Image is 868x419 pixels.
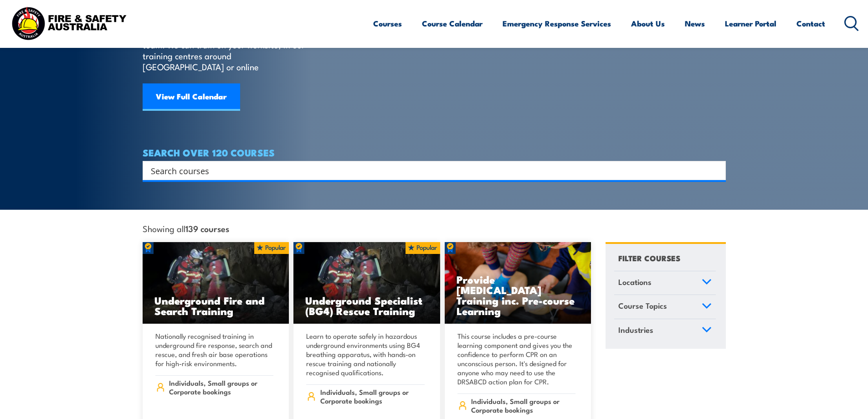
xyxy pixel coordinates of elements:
a: Learner Portal [725,11,776,36]
span: Individuals, Small groups or Corporate bookings [320,388,425,405]
a: Underground Specialist (BG4) Rescue Training [293,242,440,324]
a: News [685,11,705,36]
span: Individuals, Small groups or Corporate bookings [471,397,575,414]
a: Contact [796,11,825,36]
h3: Underground Fire and Search Training [154,295,277,316]
a: View Full Calendar [143,83,240,111]
p: Nationally recognised training in underground fire response, search and rescue, and fresh air bas... [155,331,274,368]
span: Course Topics [618,300,667,312]
a: Underground Fire and Search Training [143,242,289,324]
a: Emergency Response Services [503,11,611,36]
a: Course Calendar [422,11,483,36]
a: Course Topics [614,295,716,319]
span: Showing all [143,223,229,233]
span: Locations [618,276,652,288]
a: Courses [373,11,402,36]
h3: Underground Specialist (BG4) Rescue Training [305,295,428,316]
img: Underground mine rescue [293,242,440,324]
h4: FILTER COURSES [618,252,680,264]
form: Search form [153,164,708,177]
strong: 139 courses [185,222,229,234]
a: About Us [631,11,665,36]
p: This course includes a pre-course learning component and gives you the confidence to perform CPR ... [457,331,576,386]
p: Find a course thats right for you and your team. We can train on your worksite, in our training c... [143,28,309,72]
input: Search input [151,164,706,177]
img: Underground mine rescue [143,242,289,324]
span: Individuals, Small groups or Corporate bookings [169,378,273,396]
a: Provide [MEDICAL_DATA] Training inc. Pre-course Learning [445,242,591,324]
a: Industries [614,319,716,343]
span: Industries [618,324,653,336]
h4: SEARCH OVER 120 COURSES [143,147,726,157]
a: Locations [614,271,716,295]
h3: Provide [MEDICAL_DATA] Training inc. Pre-course Learning [457,274,580,316]
button: Search magnifier button [710,164,723,177]
p: Learn to operate safely in hazardous underground environments using BG4 breathing apparatus, with... [306,331,425,377]
img: Low Voltage Rescue and Provide CPR [445,242,591,324]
